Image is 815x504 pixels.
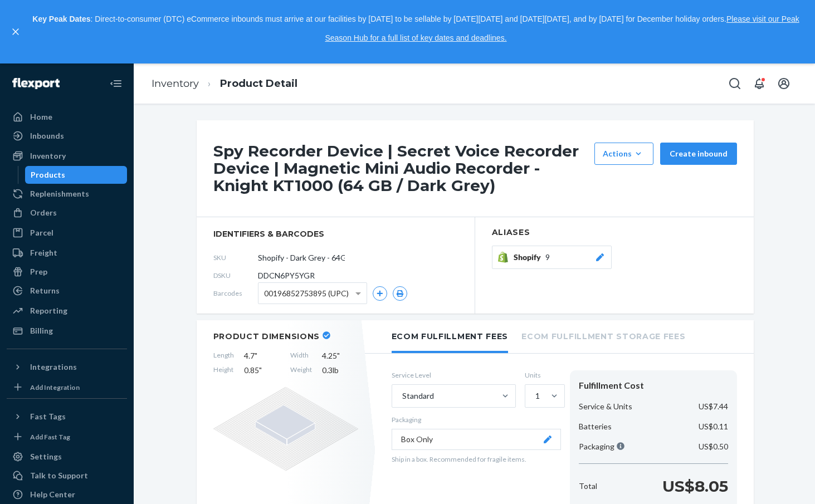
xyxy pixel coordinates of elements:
[152,77,199,90] a: Inventory
[748,72,770,95] button: Open notifications
[545,252,550,263] span: 9
[30,325,53,336] div: Billing
[7,127,127,145] a: Inbounds
[579,441,624,452] p: Packaging
[7,467,127,485] button: Talk to Support
[213,350,234,361] span: Length
[30,207,57,218] div: Orders
[534,390,535,402] input: 1
[7,263,127,281] a: Prep
[30,247,57,258] div: Freight
[579,379,728,392] div: Fulfillment Cost
[392,429,561,450] button: Box Only
[12,78,60,89] img: Flexport logo
[30,266,47,277] div: Prep
[30,227,53,238] div: Parcel
[662,475,728,497] p: US$8.05
[143,67,306,100] ol: breadcrumbs
[7,486,127,503] a: Help Center
[258,270,315,281] span: DDCN6PY5YGR
[699,441,728,452] p: US$0.50
[579,421,612,432] p: Batteries
[337,351,340,360] span: "
[213,331,320,341] h2: Product Dimensions
[392,454,561,464] p: Ship in a box. Recommended for fragile items.
[7,282,127,300] a: Returns
[7,380,127,394] a: Add Integration
[244,350,280,361] span: 4.7
[322,365,358,376] span: 0.3 lb
[7,448,127,466] a: Settings
[213,253,258,262] span: SKU
[594,143,653,165] button: Actions
[10,26,21,37] button: close,
[30,130,64,141] div: Inbounds
[30,285,60,296] div: Returns
[402,390,434,402] div: Standard
[579,401,632,412] p: Service & Units
[30,150,66,162] div: Inventory
[699,401,728,412] p: US$7.44
[25,166,128,184] a: Products
[7,204,127,222] a: Orders
[30,305,67,316] div: Reporting
[244,365,280,376] span: 0.85
[213,365,234,376] span: Height
[30,411,66,422] div: Fast Tags
[7,147,127,165] a: Inventory
[7,302,127,320] a: Reporting
[322,350,358,361] span: 4.25
[7,108,127,126] a: Home
[401,390,402,402] input: Standard
[213,288,258,298] span: Barcodes
[30,489,75,500] div: Help Center
[7,322,127,340] a: Billing
[290,365,312,376] span: Weight
[27,10,805,47] p: : Direct-to-consumer (DTC) eCommerce inbounds must arrive at our facilities by [DATE] to be sella...
[105,72,127,95] button: Close Navigation
[7,430,127,443] a: Add Fast Tag
[259,365,262,375] span: "
[579,481,597,492] p: Total
[220,77,297,90] a: Product Detail
[30,361,77,373] div: Integrations
[7,244,127,262] a: Freight
[514,252,545,263] span: Shopify
[699,421,728,432] p: US$0.11
[213,143,589,194] h1: Spy Recorder Device | Secret Voice Recorder Device | Magnetic Mini Audio Recorder - Knight KT1000...
[325,14,799,42] a: Please visit our Peak Season Hub for a full list of key dates and deadlines.
[392,415,561,424] p: Packaging
[264,284,349,303] span: 00196852753895 (UPC)
[213,228,458,239] span: identifiers & barcodes
[290,350,312,361] span: Width
[30,383,80,392] div: Add Integration
[30,432,70,442] div: Add Fast Tag
[7,185,127,203] a: Replenishments
[492,246,612,269] button: Shopify9
[32,14,90,23] strong: Key Peak Dates
[7,224,127,242] a: Parcel
[213,271,258,280] span: DSKU
[30,111,52,123] div: Home
[773,72,795,95] button: Open account menu
[724,72,746,95] button: Open Search Box
[30,188,89,199] div: Replenishments
[30,470,88,481] div: Talk to Support
[521,320,685,351] li: Ecom Fulfillment Storage Fees
[7,408,127,425] button: Fast Tags
[392,320,509,353] li: Ecom Fulfillment Fees
[525,370,561,380] label: Units
[7,358,127,376] button: Integrations
[31,169,65,180] div: Products
[492,228,737,237] h2: Aliases
[30,451,62,462] div: Settings
[603,148,645,159] div: Actions
[535,390,540,402] div: 1
[392,370,516,380] label: Service Level
[255,351,257,360] span: "
[660,143,737,165] button: Create inbound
